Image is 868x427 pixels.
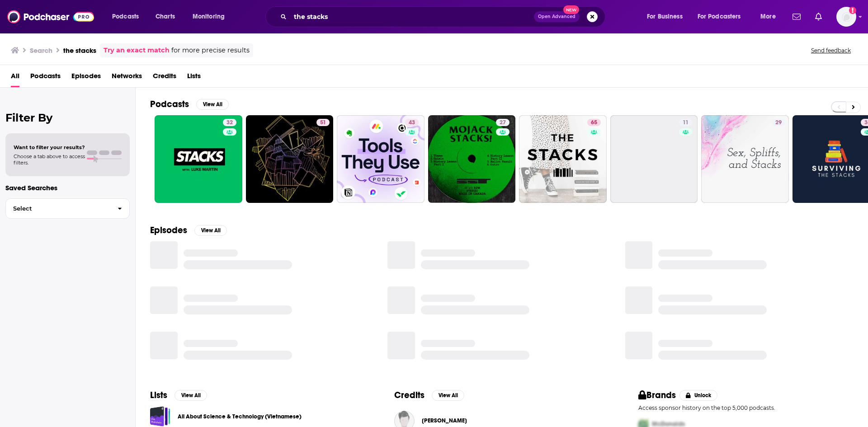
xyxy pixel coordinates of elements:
[226,118,233,127] span: 32
[836,7,856,27] span: Logged in as gabrielle.gantz
[534,11,580,22] button: Open AdvancedNew
[112,10,139,23] span: Podcasts
[150,406,170,427] a: All About Science & Technology (Vietnamese)
[150,225,187,236] h2: Episodes
[591,118,597,127] span: 65
[246,115,334,203] a: 51
[196,99,229,110] button: View All
[698,10,741,23] span: For Podcasters
[638,404,854,411] p: Access sponsor history on the top 5,000 podcasts.
[409,118,415,127] span: 43
[175,390,207,401] button: View All
[5,183,130,192] p: Saved Searches
[106,9,151,24] button: open menu
[187,69,201,87] a: Lists
[156,10,175,23] span: Charts
[394,389,464,401] a: CreditsView All
[337,115,425,203] a: 43
[71,69,101,87] a: Episodes
[186,9,236,24] button: open menu
[316,119,330,126] a: 51
[496,119,509,126] a: 27
[30,69,61,87] a: Podcasts
[692,9,754,24] button: open menu
[5,111,130,124] h2: Filter By
[683,118,689,127] span: 11
[849,7,856,14] svg: Add a profile image
[394,389,425,401] h2: Credits
[754,9,787,24] button: open menu
[500,118,506,127] span: 27
[223,119,236,126] a: 32
[14,144,85,150] span: Want to filter your results?
[587,119,601,126] a: 65
[775,118,782,127] span: 29
[6,206,110,211] span: Select
[194,225,227,236] button: View All
[422,417,467,424] a: Ian Head
[112,69,142,87] a: Networks
[610,115,698,203] a: 11
[150,389,207,401] a: ListsView All
[178,412,302,422] a: All About Science & Technology (Vietnamese)
[153,69,176,87] a: Credits
[405,119,419,126] a: 43
[104,45,170,56] a: Try an exact match
[150,225,227,236] a: EpisodesView All
[760,10,776,23] span: More
[519,115,607,203] a: 65
[836,7,856,27] button: Show profile menu
[428,115,516,203] a: 27
[538,14,576,19] span: Open Advanced
[14,153,85,166] span: Choose a tab above to access filters.
[789,9,804,24] a: Show notifications dropdown
[320,118,326,127] span: 51
[171,45,250,56] span: for more precise results
[290,9,534,24] input: Search podcasts, credits, & more...
[563,5,580,14] span: New
[150,9,180,24] a: Charts
[193,10,225,23] span: Monitoring
[811,9,826,24] a: Show notifications dropdown
[701,115,789,203] a: 29
[5,198,130,219] button: Select
[647,10,683,23] span: For Business
[150,389,167,401] h2: Lists
[422,417,467,424] span: [PERSON_NAME]
[274,6,614,27] div: Search podcasts, credits, & more...
[432,390,464,401] button: View All
[30,46,52,55] h3: Search
[63,46,96,55] h3: the stacks
[150,99,229,110] a: PodcastsView All
[836,7,856,27] img: User Profile
[772,119,785,126] a: 29
[679,390,718,401] button: Unlock
[679,119,692,126] a: 11
[150,99,189,110] h2: Podcasts
[638,389,676,401] h2: Brands
[808,47,854,54] button: Send feedback
[11,69,19,87] a: All
[7,8,94,25] img: Podchaser - Follow, Share and Rate Podcasts
[641,9,694,24] button: open menu
[155,115,242,203] a: 32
